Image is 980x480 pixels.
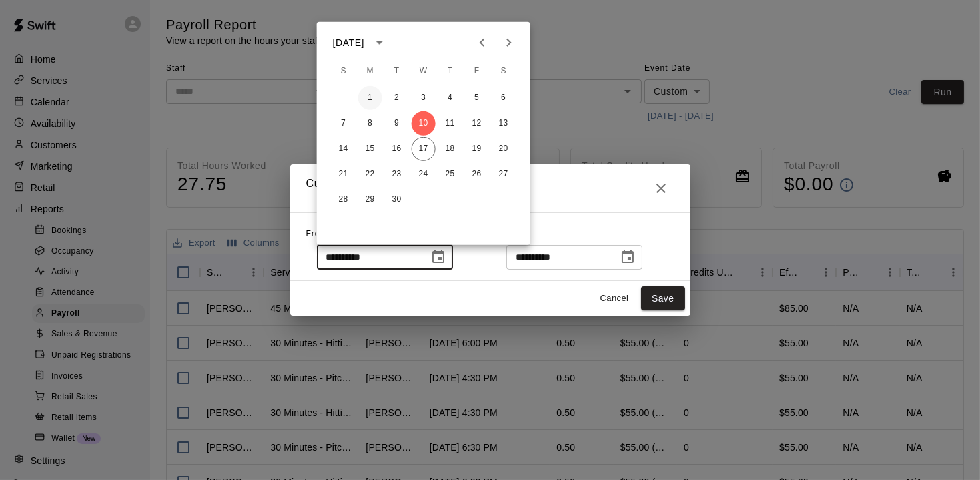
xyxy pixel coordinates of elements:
[332,137,356,161] button: 14
[385,111,409,136] button: 9
[465,137,489,161] button: 19
[385,58,409,85] span: Tuesday
[412,162,436,186] button: 24
[332,162,356,186] button: 21
[469,29,496,56] button: Previous month
[496,29,522,56] button: Next month
[332,58,356,85] span: Sunday
[385,162,409,186] button: 23
[412,111,436,136] button: 10
[358,58,382,85] span: Monday
[358,188,382,212] button: 29
[492,137,516,161] button: 20
[438,162,462,186] button: 25
[465,162,489,186] button: 26
[385,86,409,110] button: 2
[332,188,356,212] button: 28
[438,111,462,136] button: 11
[290,164,690,212] h2: Custom Event Date
[492,58,516,85] span: Saturday
[492,162,516,186] button: 27
[412,58,436,85] span: Wednesday
[648,175,674,202] button: Close
[614,244,641,270] button: Choose date, selected date is Sep 17, 2025
[306,229,350,238] span: From Date
[358,86,382,110] button: 1
[358,137,382,161] button: 15
[358,111,382,136] button: 8
[358,162,382,186] button: 22
[368,31,391,54] button: calendar view is open, switch to year view
[425,244,452,270] button: Choose date, selected date is Sep 10, 2025
[438,137,462,161] button: 18
[492,111,516,136] button: 13
[465,86,489,110] button: 5
[438,58,462,85] span: Thursday
[333,35,364,49] div: [DATE]
[593,288,636,309] button: Cancel
[385,188,409,212] button: 30
[332,111,356,136] button: 7
[492,86,516,110] button: 6
[385,137,409,161] button: 16
[465,111,489,136] button: 12
[465,58,489,85] span: Friday
[412,86,436,110] button: 3
[438,86,462,110] button: 4
[641,286,685,311] button: Save
[412,137,436,161] button: 17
